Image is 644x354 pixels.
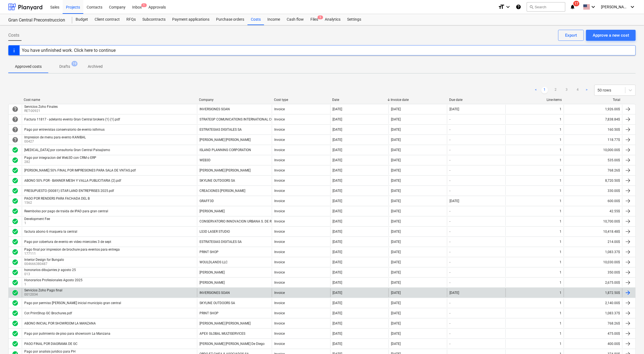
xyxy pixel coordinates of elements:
[12,167,18,174] span: check_circle
[24,128,105,132] div: Pago por entrevistas conservatorio de evento isthmus
[449,281,450,285] div: -
[199,107,230,111] div: INVERSIONES SOAN
[199,117,278,121] div: STRATEGP COMUNICATIONS INTERNATIONAL CORP
[318,15,323,19] span: 5
[12,167,18,174] div: Invoice was approved
[274,158,285,162] div: Invoice
[199,321,251,325] div: [PERSON_NAME] [PERSON_NAME]
[199,128,242,132] div: ESTRATEGIAS DIGITALES SA
[333,250,342,254] div: [DATE]
[199,260,228,264] div: WOULDLANDS LLC
[274,138,285,142] div: Invoice
[24,148,110,152] div: [MEDICAL_DATA] por consultoria Gran Central Paisajismo
[12,218,18,225] span: check_circle
[333,321,342,325] div: [DATE]
[583,87,590,93] a: Next page
[213,14,248,25] a: Purchase orders
[12,289,18,296] span: check_circle
[12,269,18,276] div: Invoice was approved
[449,311,450,315] div: -
[8,32,19,39] span: Costs
[264,14,283,25] div: Income
[24,311,72,315] div: Cot PrintShop GC Brochures.pdf
[274,250,285,254] div: Invoice
[564,105,622,114] div: 1,926.00$
[449,321,450,325] div: -
[24,139,87,144] p: 00427
[141,3,147,7] span: 1
[59,64,70,69] p: Drafts
[274,230,285,234] div: Invoice
[564,258,622,267] div: 10,030.00$
[564,227,622,236] div: 10,418.48$
[12,289,18,296] div: Invoice was approved
[391,117,401,121] div: [DATE]
[12,259,18,265] div: Invoice was approved
[12,106,18,112] span: help
[333,270,342,274] div: [DATE]
[333,189,342,193] div: [DATE]
[199,311,219,315] div: PRINT SHOP
[274,291,285,295] div: Invoice
[333,301,342,305] div: [DATE]
[72,14,91,25] div: Budget
[391,179,401,183] div: [DATE]
[560,107,561,111] div: 1
[564,156,622,165] div: 535.00$
[560,138,561,142] div: 1
[564,329,622,338] div: 475.00$
[333,281,342,285] div: [DATE]
[8,17,66,23] div: Gran Central Preconstruccion
[12,187,18,194] div: Invoice was approved
[391,321,401,325] div: [DATE]
[283,14,307,25] a: Cash flow
[560,189,561,193] div: 1
[12,320,18,327] span: check_circle
[527,2,565,12] button: Search
[12,208,18,214] div: Invoice was approved
[274,260,285,264] div: Invoice
[274,117,285,121] div: Invoice
[307,14,321,25] a: Files5
[449,260,450,264] div: -
[321,14,344,25] a: Analytics
[564,135,622,144] div: 118.77$
[12,300,18,306] div: Invoice was approved
[12,157,18,163] div: Invoice was approved
[344,14,364,25] a: Settings
[391,301,401,305] div: [DATE]
[564,146,622,154] div: 10,000.00$
[307,14,321,25] div: Files
[574,87,581,93] a: Page 4
[139,14,169,25] a: Subcontracts
[564,217,622,226] div: 10,700.00$
[274,219,285,223] div: Invoice
[24,272,77,277] p: 013
[560,321,561,325] div: 1
[274,270,285,274] div: Invoice
[274,179,285,183] div: Invoice
[391,270,401,274] div: [DATE]
[449,219,450,223] div: -
[274,189,285,193] div: Invoice
[199,219,273,223] div: CONSERVATORIO INNOVACION URBANA S. DE RL
[24,168,136,172] div: [PERSON_NAME] 50% FINAL POR IMPRESIONES PARA SALA DE VNTAS.pdf
[199,281,225,285] div: [PERSON_NAME]
[24,282,84,287] p: 1
[564,319,622,328] div: 768.26$
[391,291,401,295] div: [DATE]
[449,230,450,234] div: -
[24,200,91,205] p: 1562
[560,230,561,234] div: 1
[12,147,18,153] div: Invoice was approved
[199,301,235,305] div: SKYLINE OUTDOORS SA
[391,98,445,102] div: Invoice date
[12,147,18,153] span: check_circle
[560,301,561,305] div: 1
[516,4,521,10] i: Knowledge base
[12,136,18,143] span: help
[199,230,230,234] div: LS3D LASER STUDIO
